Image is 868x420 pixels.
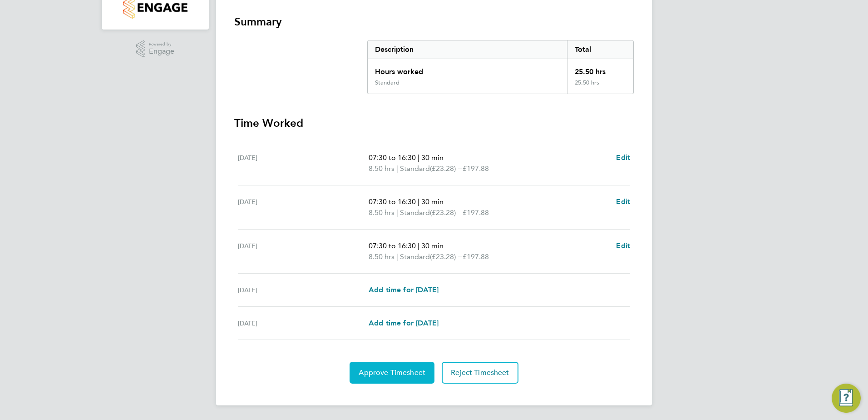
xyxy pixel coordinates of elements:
[369,197,416,206] span: 07:30 to 16:30
[396,164,398,173] span: |
[421,197,444,206] span: 30 min
[238,196,369,218] div: [DATE]
[421,241,444,250] span: 30 min
[463,252,489,261] span: £197.88
[238,318,369,329] div: [DATE]
[396,208,398,217] span: |
[832,384,861,413] button: Engage Resource Center
[616,152,630,163] a: Edit
[369,285,439,294] span: Add time for [DATE]
[136,40,175,58] a: Powered byEngage
[367,40,634,94] div: Summary
[234,116,634,130] h3: Time Worked
[369,318,439,329] a: Add time for [DATE]
[567,59,633,79] div: 25.50 hrs
[234,15,634,384] section: Timesheet
[238,240,369,262] div: [DATE]
[375,79,399,86] div: Standard
[149,48,174,55] span: Engage
[400,207,430,218] span: Standard
[567,40,633,59] div: Total
[369,153,416,162] span: 07:30 to 16:30
[234,15,634,29] h3: Summary
[350,362,434,384] button: Approve Timesheet
[616,240,630,251] a: Edit
[616,196,630,207] a: Edit
[369,241,416,250] span: 07:30 to 16:30
[418,197,419,206] span: |
[400,163,430,174] span: Standard
[418,153,419,162] span: |
[368,40,567,59] div: Description
[567,79,633,94] div: 25.50 hrs
[418,241,419,250] span: |
[149,40,174,48] span: Powered by
[369,285,439,295] a: Add time for [DATE]
[369,319,439,327] span: Add time for [DATE]
[369,164,395,173] span: 8.50 hrs
[616,153,630,162] span: Edit
[451,368,509,377] span: Reject Timesheet
[421,153,444,162] span: 30 min
[430,164,463,173] span: (£23.28) =
[368,59,567,79] div: Hours worked
[616,241,630,250] span: Edit
[463,208,489,217] span: £197.88
[442,362,518,384] button: Reject Timesheet
[238,285,369,295] div: [DATE]
[369,252,395,261] span: 8.50 hrs
[238,152,369,174] div: [DATE]
[369,208,395,217] span: 8.50 hrs
[430,252,463,261] span: (£23.28) =
[463,164,489,173] span: £197.88
[430,208,463,217] span: (£23.28) =
[396,252,398,261] span: |
[616,197,630,206] span: Edit
[359,368,425,377] span: Approve Timesheet
[400,251,430,262] span: Standard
